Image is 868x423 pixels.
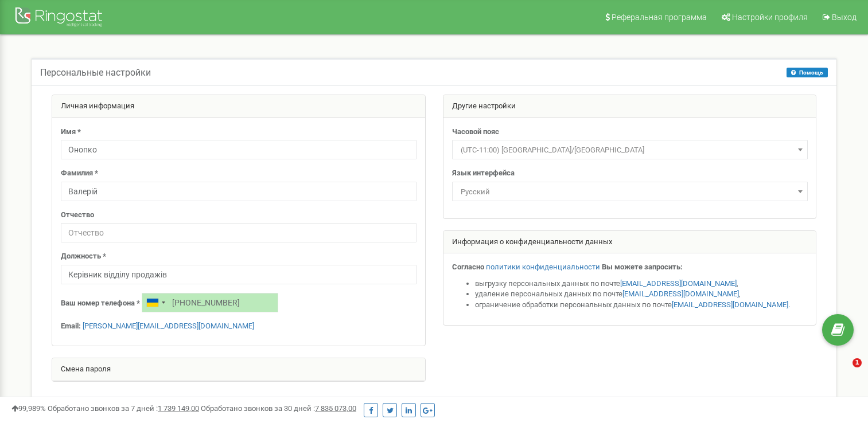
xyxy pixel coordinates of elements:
[158,404,199,413] u: 1 739 149,00
[61,140,417,159] input: Имя
[475,300,808,311] li: ограничение обработки персональных данных по почте .
[52,95,425,118] div: Личная информация
[832,13,857,22] span: Выход
[443,95,816,118] div: Другие настройки
[456,142,804,158] span: (UTC-11:00) Pacific/Midway
[787,68,828,77] button: Помощь
[486,263,600,271] a: политики конфиденциальности
[61,322,81,330] strong: Email:
[475,279,808,289] li: выгрузку персональных данных по почте ,
[83,322,254,330] a: [PERSON_NAME][EMAIL_ADDRESS][DOMAIN_NAME]
[853,358,862,367] span: 1
[61,265,417,284] input: Должность
[11,404,46,413] span: 99,989%
[452,168,515,179] label: Язык интерфейса
[443,231,816,254] div: Информация о конфиденциальности данных
[452,182,808,201] span: Русский
[61,223,417,242] input: Отчество
[620,279,737,288] a: [EMAIL_ADDRESS][DOMAIN_NAME]
[40,68,151,78] h5: Персональные настройки
[61,298,140,309] label: Ваш номер телефона *
[61,182,417,201] input: Фамилия
[452,263,484,271] strong: Согласно
[61,127,81,138] label: Имя *
[315,404,356,413] u: 7 835 073,00
[142,293,278,312] input: +1-800-555-55-55
[732,13,808,22] span: Настройки профиля
[52,358,425,381] div: Смена пароля
[829,358,857,386] iframe: Intercom live chat
[456,184,804,200] span: Русский
[672,300,788,309] a: [EMAIL_ADDRESS][DOMAIN_NAME]
[452,140,808,159] span: (UTC-11:00) Pacific/Midway
[142,293,169,312] div: Telephone country code
[475,289,808,300] li: удаление персональных данных по почте ,
[201,404,356,413] span: Обработано звонков за 30 дней :
[61,210,94,221] label: Отчество
[622,289,739,298] a: [EMAIL_ADDRESS][DOMAIN_NAME]
[602,263,683,271] strong: Вы можете запросить:
[61,168,98,179] label: Фамилия *
[452,127,499,138] label: Часовой пояс
[612,13,707,22] span: Реферальная программа
[61,251,106,262] label: Должность *
[48,404,199,413] span: Обработано звонков за 7 дней :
